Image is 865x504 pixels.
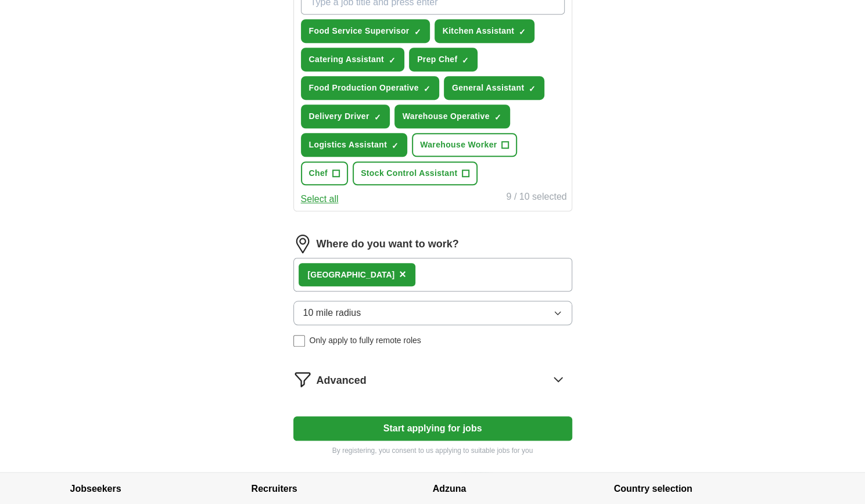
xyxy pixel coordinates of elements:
button: Warehouse Operative✓ [394,105,510,128]
span: Food Production Operative [309,82,419,94]
span: Catering Assistant [309,53,384,66]
button: Select all [301,192,339,206]
button: Catering Assistant✓ [301,48,404,71]
span: Kitchen Assistant [443,25,515,37]
span: Delivery Driver [309,110,369,123]
span: Logistics Assistant [309,139,387,151]
p: By registering, you consent to us applying to suitable jobs for you [293,445,572,456]
button: General Assistant✓ [444,76,544,100]
input: Only apply to fully remote roles [293,335,305,347]
span: ✓ [529,84,536,93]
span: Only apply to fully remote roles [310,334,421,347]
span: Food Service Supervisor [309,25,410,37]
button: × [399,266,406,283]
span: General Assistant [452,82,524,94]
button: Start applying for jobs [293,416,572,441]
span: ✓ [389,56,396,65]
div: [GEOGRAPHIC_DATA] [308,269,395,281]
button: Food Service Supervisor✓ [301,19,430,43]
button: Delivery Driver✓ [301,105,390,128]
button: Warehouse Worker [412,133,517,157]
img: filter [293,370,312,388]
span: Warehouse Worker [420,139,497,151]
button: 10 mile radius [293,301,572,325]
span: Prep Chef [417,53,457,66]
label: Where do you want to work? [317,236,459,252]
button: Food Production Operative✓ [301,76,439,100]
span: ✓ [392,141,399,150]
span: ✓ [414,27,421,37]
span: Stock Control Assistant [361,167,457,179]
button: Chef [301,161,349,185]
span: ✓ [462,56,469,65]
button: Logistics Assistant✓ [301,133,408,157]
span: 10 mile radius [303,306,361,320]
span: Chef [309,167,328,179]
button: Stock Control Assistant [353,161,478,185]
span: Advanced [317,373,367,388]
span: ✓ [423,84,430,93]
span: × [399,268,406,280]
div: 9 / 10 selected [506,190,566,206]
span: ✓ [494,113,501,122]
span: ✓ [374,113,381,122]
span: ✓ [519,27,526,37]
button: Kitchen Assistant✓ [435,19,535,43]
img: location.png [293,235,312,253]
span: Warehouse Operative [403,110,490,123]
button: Prep Chef✓ [409,48,478,71]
